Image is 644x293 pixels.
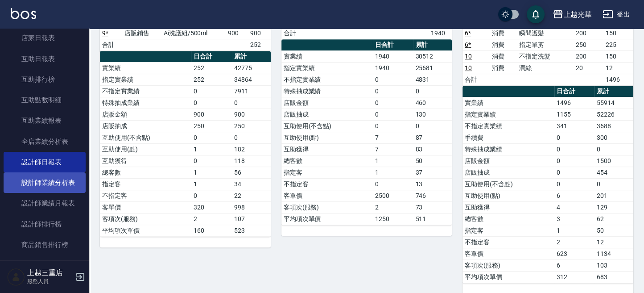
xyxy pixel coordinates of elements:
[161,27,226,39] td: Ai洗護組/500ml
[594,201,633,213] td: 129
[413,97,452,109] td: 460
[462,109,554,120] td: 指定實業績
[232,225,271,236] td: 523
[373,62,413,74] td: 1940
[191,225,232,236] td: 160
[413,201,452,213] td: 73
[594,213,633,225] td: 62
[191,190,232,201] td: 0
[281,201,373,213] td: 客項次(服務)
[281,50,373,62] td: 實業績
[517,62,574,74] td: 潤絲
[517,50,574,62] td: 不指定洗髮
[248,39,270,50] td: 252
[281,178,373,190] td: 不指定客
[594,132,633,143] td: 300
[603,39,633,50] td: 225
[462,132,554,143] td: 手續費
[232,132,271,143] td: 0
[462,178,554,190] td: 互助使用(不含點)
[413,178,452,190] td: 13
[373,132,413,143] td: 7
[462,97,554,109] td: 實業績
[281,120,373,132] td: 互助使用(不含點)
[594,155,633,167] td: 1500
[373,85,413,97] td: 0
[281,74,373,85] td: 不指定實業績
[554,155,595,167] td: 0
[11,8,36,19] img: Logo
[191,74,232,85] td: 252
[554,178,595,190] td: 0
[100,143,191,155] td: 互助使用(點)
[4,193,86,213] a: 設計師業績月報表
[232,109,271,120] td: 900
[4,152,86,172] a: 設計師日報表
[413,109,452,120] td: 130
[281,155,373,167] td: 總客數
[554,213,595,225] td: 3
[490,50,517,62] td: 消費
[554,120,595,132] td: 341
[554,236,595,248] td: 2
[373,39,413,51] th: 日合計
[462,213,554,225] td: 總客數
[100,155,191,167] td: 互助獲得
[554,225,595,236] td: 1
[232,167,271,178] td: 56
[191,62,232,74] td: 252
[373,178,413,190] td: 0
[599,6,633,23] button: 登出
[373,190,413,201] td: 2500
[248,27,270,39] td: 900
[4,110,86,131] a: 互助業績報表
[413,85,452,97] td: 0
[413,62,452,74] td: 25681
[4,214,86,234] a: 設計師排行榜
[462,248,554,260] td: 客單價
[281,85,373,97] td: 特殊抽成業績
[100,109,191,120] td: 店販金額
[232,190,271,201] td: 22
[594,225,633,236] td: 50
[100,120,191,132] td: 店販抽成
[281,62,373,74] td: 指定實業績
[554,201,595,213] td: 4
[594,178,633,190] td: 0
[4,28,86,48] a: 店家日報表
[603,27,633,39] td: 150
[100,201,191,213] td: 客單價
[594,190,633,201] td: 201
[517,39,574,50] td: 指定單剪
[373,50,413,62] td: 1940
[191,109,232,120] td: 900
[100,132,191,143] td: 互助使用(不含點)
[462,260,554,271] td: 客項次(服務)
[4,90,86,110] a: 互助點數明細
[281,190,373,201] td: 客單價
[100,190,191,201] td: 不指定客
[232,213,271,225] td: 107
[413,213,452,225] td: 511
[490,62,517,74] td: 消費
[27,277,73,285] p: 服務人員
[191,97,232,109] td: 0
[574,62,603,74] td: 20
[100,97,191,109] td: 特殊抽成業績
[232,155,271,167] td: 118
[191,178,232,190] td: 1
[594,167,633,178] td: 454
[373,213,413,225] td: 1250
[191,132,232,143] td: 0
[490,27,517,39] td: 消費
[527,5,545,23] button: save
[100,62,191,74] td: 實業績
[373,97,413,109] td: 0
[413,143,452,155] td: 83
[594,271,633,283] td: 683
[594,97,633,109] td: 55914
[232,74,271,85] td: 34864
[594,120,633,132] td: 3688
[413,190,452,201] td: 746
[413,120,452,132] td: 0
